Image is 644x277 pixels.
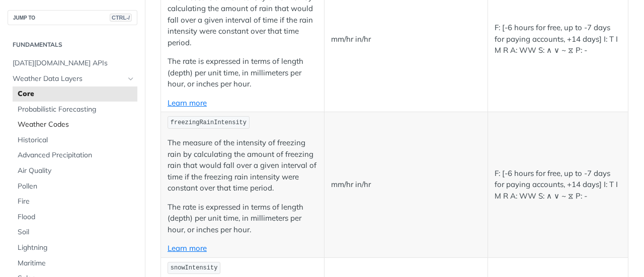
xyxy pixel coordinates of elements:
span: freezingRainIntensity [171,119,247,126]
a: Fire [13,194,137,209]
span: Weather Codes [18,120,135,130]
span: Probabilistic Forecasting [18,105,135,115]
p: F: [-6 hours for free, up to -7 days for paying accounts, +14 days] I: T I M R A: WW S: ∧ ∨ ~ ⧖ P: - [495,168,621,202]
p: F: [-6 hours for free, up to -7 days for paying accounts, +14 days] I: T I M R A: WW S: ∧ ∨ ~ ⧖ P: - [495,22,621,56]
p: mm/hr in/hr [331,179,481,191]
span: Soil [18,227,135,237]
span: Core [18,89,135,99]
a: Pollen [13,179,137,194]
a: Advanced Precipitation [13,148,137,163]
span: Pollen [18,181,135,192]
span: CTRL-/ [110,14,132,22]
a: Core [13,86,137,102]
a: Learn more [168,98,207,108]
span: Air Quality [18,166,135,176]
a: Weather Codes [13,117,137,132]
span: Flood [18,212,135,222]
span: Lightning [18,243,135,253]
button: Hide subpages for Weather Data Layers [127,75,135,83]
p: The measure of the intensity of freezing rain by calculating the amount of freezing rain that wou... [168,137,317,194]
a: Historical [13,133,137,148]
a: Soil [13,225,137,240]
a: Learn more [168,243,207,253]
span: Fire [18,197,135,207]
span: Advanced Precipitation [18,150,135,160]
button: JUMP TOCTRL-/ [8,10,137,25]
a: Lightning [13,240,137,255]
span: snowIntensity [171,264,218,271]
a: Maritime [13,256,137,271]
a: Air Quality [13,163,137,178]
span: [DATE][DOMAIN_NAME] APIs [13,58,135,68]
a: [DATE][DOMAIN_NAME] APIs [8,56,137,71]
h2: Fundamentals [8,40,137,49]
a: Weather Data LayersHide subpages for Weather Data Layers [8,71,137,86]
p: mm/hr in/hr [331,34,481,45]
a: Flood [13,210,137,225]
span: Historical [18,135,135,145]
p: The rate is expressed in terms of length (depth) per unit time, in millimeters per hour, or inche... [168,202,317,236]
span: Weather Data Layers [13,74,124,84]
a: Probabilistic Forecasting [13,102,137,117]
span: Maritime [18,258,135,268]
p: The rate is expressed in terms of length (depth) per unit time, in millimeters per hour, or inche... [168,56,317,90]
